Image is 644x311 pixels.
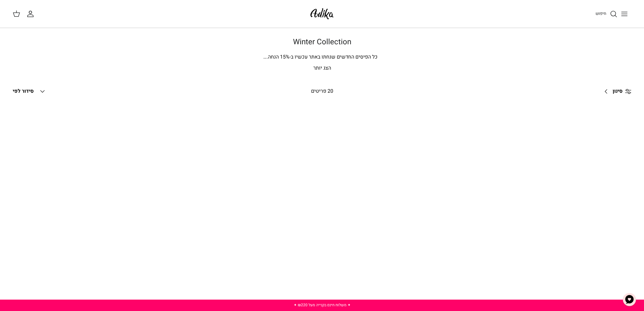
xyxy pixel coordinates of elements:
p: הצג יותר [100,64,544,72]
button: Toggle menu [617,7,631,21]
a: חיפוש [596,10,617,18]
span: חיפוש [596,10,606,16]
button: סידור לפי [13,84,46,98]
span: 15 [280,53,286,61]
span: % הנחה. [263,53,290,61]
span: כל הפיסים החדשים שנחתו באתר עכשיו ב- [290,53,378,61]
span: סינון [613,87,622,96]
h1: Winter Collection [100,38,544,47]
button: צ'אט [620,290,639,309]
img: Adika IL [309,6,335,21]
div: 20 פריטים [251,87,393,96]
a: ✦ משלוח חינם בקנייה מעל ₪220 ✦ [294,302,351,308]
a: סינון [600,84,631,99]
span: סידור לפי [13,87,34,95]
a: החשבון שלי [27,10,37,18]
